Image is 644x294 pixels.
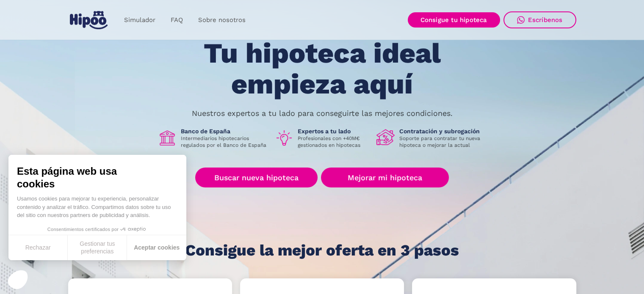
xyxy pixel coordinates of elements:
[408,12,500,27] a: Consigue tu hipoteca
[298,127,370,135] h1: Expertos a tu lado
[161,38,482,99] h1: Tu hipoteca ideal empieza aquí
[163,12,191,28] a: FAQ
[399,135,486,148] p: Soporte para contratar tu nueva hipoteca o mejorar la actual
[68,8,110,33] a: home
[185,242,459,259] h1: Consigue la mejor oferta en 3 pasos
[321,168,448,187] a: Mejorar mi hipoteca
[528,16,563,24] div: Escríbenos
[399,127,486,135] h1: Contratación y subrogación
[116,12,163,28] a: Simulador
[181,135,268,148] p: Intermediarios hipotecarios regulados por el Banco de España
[192,110,453,117] p: Nuestros expertos a tu lado para conseguirte las mejores condiciones.
[191,12,253,28] a: Sobre nosotros
[195,168,318,187] a: Buscar nueva hipoteca
[298,135,370,148] p: Profesionales con +40M€ gestionados en hipotecas
[181,127,268,135] h1: Banco de España
[503,11,576,28] a: Escríbenos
